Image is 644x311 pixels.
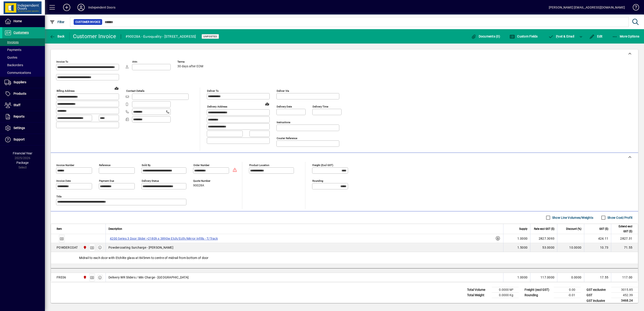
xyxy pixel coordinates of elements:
[13,151,32,155] span: Financial Year
[471,35,500,38] span: Documents (0)
[13,126,25,130] span: Settings
[611,298,638,304] td: 3468.24
[517,245,528,250] span: 1.5000
[534,226,554,231] span: Rate excl GST ($)
[4,40,19,44] span: Invoices
[554,287,581,293] td: 0.00
[2,54,45,61] a: Quotes
[599,226,608,231] span: GST ($)
[2,88,45,99] a: Products
[549,4,625,11] div: [PERSON_NAME] [EMAIL_ADDRESS][DOMAIN_NAME]
[2,46,45,54] a: Payments
[108,236,219,241] label: 4200 Series 3 Door Slider >2180h x 3890w Etch/Ecth/Mirror Infills - T/Track
[2,61,45,69] a: Backorders
[277,89,289,92] mat-label: Deliver via
[584,298,611,304] td: GST inclusive
[584,234,611,243] td: 424.11
[142,164,150,167] mat-label: Sold by
[56,179,71,182] mat-label: Invoice date
[522,293,554,298] td: Rounding
[2,111,45,122] a: Reports
[193,184,204,187] span: 90028A
[60,3,74,11] button: Add
[13,19,22,23] span: Home
[566,226,581,231] span: Discount (%)
[614,224,632,234] span: Extend excl GST ($)
[312,164,333,167] mat-label: Freight (excl GST)
[611,293,638,298] td: 452.39
[584,287,611,293] td: GST exclusive
[612,35,640,38] span: More Options
[277,105,292,108] mat-label: Delivery date
[56,195,62,198] mat-label: Title
[2,16,45,27] a: Home
[611,287,638,293] td: 3015.85
[2,100,45,111] a: Staff
[56,60,68,63] mat-label: Invoice To
[584,243,611,252] td: 10.73
[611,32,641,40] button: More Options
[113,85,120,92] a: View on map
[108,275,189,280] span: Delivery WR Sliders / Min Charge - [GEOGRAPHIC_DATA]
[611,273,638,282] td: 117.00
[522,287,554,293] td: Freight (excl GST)
[588,32,604,40] button: Edit
[50,20,65,24] span: Filter
[509,35,538,38] span: Custom Fields
[554,293,581,298] td: -0.01
[546,32,577,40] button: Post & Email
[2,69,45,77] a: Communications
[517,236,528,241] span: 1.0000
[584,293,611,298] td: GST
[13,92,26,95] span: Products
[82,245,87,250] span: Christchurch
[88,4,115,11] div: Independent Doors
[312,179,323,182] mat-label: Rounding
[108,245,173,250] span: Powdercoating Surcharge - [PERSON_NAME]
[517,275,528,280] span: 1.0000
[82,275,87,280] span: Christchurch
[203,35,217,38] span: Unposted
[49,18,66,26] button: Filter
[49,32,66,40] button: Back
[533,245,554,250] div: 53.0000
[50,35,65,38] span: Back
[2,134,45,145] a: Support
[13,115,24,118] span: Reports
[508,32,539,40] button: Custom Fields
[177,65,203,68] span: 30 days after EOM
[193,164,210,167] mat-label: Order number
[132,60,137,63] mat-label: Attn
[4,56,17,59] span: Quotes
[533,236,554,241] div: 2827.3093
[4,48,21,52] span: Payments
[57,245,78,250] div: POWDERCOAT
[51,252,638,264] div: Midrail to each door with Etchlite glass at 845mm to centre of midrail from bottom of door
[277,121,290,124] mat-label: Instructions
[142,179,159,182] mat-label: Delivery status
[313,105,328,108] mat-label: Delivery time
[99,179,114,182] mat-label: Payment due
[75,20,100,24] span: Customer Invoice
[492,293,519,298] td: 0.0000 Kg
[557,243,584,252] td: 10.0000
[2,38,45,46] a: Invoices
[629,1,638,15] a: Knowledge Base
[57,226,62,231] span: Item
[2,123,45,134] a: Settings
[13,80,26,84] span: Suppliers
[249,164,269,167] mat-label: Product location
[492,287,519,293] td: 0.0000 M³
[589,35,603,38] span: Edit
[465,287,492,293] td: Total Volume
[13,31,29,34] span: Customers
[108,226,122,231] span: Description
[533,275,554,280] div: 117.0000
[465,293,492,298] td: Total Weight
[277,137,297,140] mat-label: Courier Reference
[551,215,593,220] label: Show Line Volumes/Weights
[177,60,204,63] span: Terms
[470,32,501,40] button: Documents (0)
[4,63,23,67] span: Backorders
[611,234,638,243] td: 2827.31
